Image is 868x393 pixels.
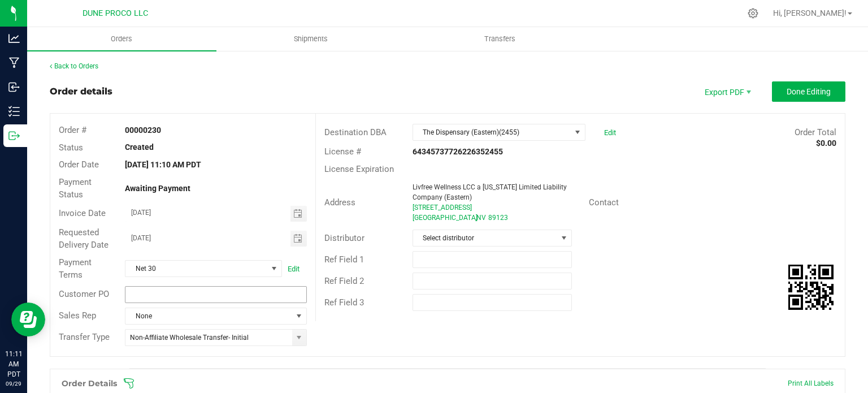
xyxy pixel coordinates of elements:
[8,57,20,68] inline-svg: Manufacturing
[83,8,148,18] span: DUNE PROCO LLC
[788,265,834,310] img: Scan me!
[125,126,161,135] strong: 00000230
[59,289,109,299] span: Customer PO
[816,139,836,148] strong: $0.00
[693,81,761,102] li: Export PDF
[406,27,595,51] a: Transfers
[59,208,106,218] span: Invoice Date
[8,81,20,93] inline-svg: Inbound
[290,206,307,222] span: Toggle calendar
[27,27,216,51] a: Orders
[324,254,364,265] span: Ref Field 1
[59,159,99,170] span: Order Date
[59,125,86,135] span: Order #
[290,231,307,247] span: Toggle calendar
[125,261,267,277] span: Net 30
[59,332,110,342] span: Transfer Type
[773,8,847,18] span: Hi, [PERSON_NAME]!
[8,33,20,44] inline-svg: Analytics
[324,127,387,137] span: Destination DBA
[5,349,22,379] p: 11:11 AM PDT
[50,85,112,98] div: Order details
[125,184,190,193] strong: Awaiting Payment
[488,214,508,222] span: 89123
[413,183,567,201] span: Livfree Wellness LCC a [US_STATE] Limited Liability Company (Eastern)
[589,197,619,208] span: Contact
[59,227,108,251] span: Requested Delivery Date
[604,128,616,137] a: Edit
[11,303,45,336] iframe: Resource center
[96,34,147,44] span: Orders
[216,27,406,51] a: Shipments
[795,127,836,137] span: Order Total
[788,265,834,310] qrcode: 00000230
[8,130,20,141] inline-svg: Outbound
[59,177,92,200] span: Payment Status
[413,147,503,156] strong: 64345737726226352455
[59,310,96,321] span: Sales Rep
[476,214,486,222] span: NV
[125,142,154,152] strong: Created
[50,62,98,70] a: Back to Orders
[125,160,201,169] strong: [DATE] 11:10 AM PDT
[59,257,92,280] span: Payment Terms
[324,233,364,243] span: Distributor
[324,276,364,286] span: Ref Field 2
[475,214,476,222] span: ,
[413,204,472,211] span: [STREET_ADDRESS]
[279,34,343,44] span: Shipments
[413,230,557,246] span: Select distributor
[324,297,364,308] span: Ref Field 3
[746,8,760,19] div: Manage settings
[787,87,831,96] span: Done Editing
[772,81,845,102] button: Done Editing
[413,214,478,222] span: [GEOGRAPHIC_DATA]
[324,164,394,174] span: License Expiration
[8,106,20,117] inline-svg: Inventory
[324,146,361,157] span: License #
[413,124,571,140] span: The Dispensary (Eastern)(2455)
[5,379,22,388] p: 09/29
[59,142,83,153] span: Status
[324,197,355,208] span: Address
[288,265,300,273] a: Edit
[125,308,292,324] span: None
[62,379,117,388] h1: Order Details
[469,34,531,44] span: Transfers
